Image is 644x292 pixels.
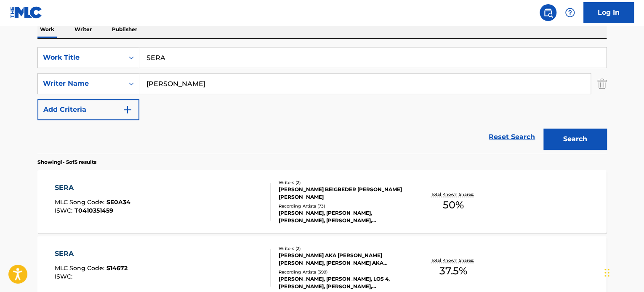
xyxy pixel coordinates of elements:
[55,264,106,272] span: MLC Song Code :
[431,257,476,263] p: Total Known Shares:
[484,128,539,146] a: Reset Search
[37,21,57,38] p: Work
[122,105,133,115] img: 9d2ae6d4665cec9f34b9.svg
[106,198,130,206] span: SE0A34
[279,203,406,209] div: Recording Artists ( 73 )
[37,158,96,166] p: Showing 1 - 5 of 5 results
[72,21,94,38] p: Writer
[55,273,75,280] span: ISWC :
[443,197,464,213] span: 50 %
[279,269,406,275] div: Recording Artists ( 399 )
[562,4,578,21] div: Help
[55,249,128,259] div: SERA
[10,6,43,18] img: MLC Logo
[55,183,130,193] div: SERA
[55,207,75,214] span: ISWC :
[279,252,406,267] div: [PERSON_NAME] AKA [PERSON_NAME] [PERSON_NAME], [PERSON_NAME] AKA [PERSON_NAME]
[43,79,119,89] div: Writer Name
[583,2,634,23] a: Log In
[75,207,113,214] span: T0410351459
[602,252,644,292] iframe: Chat Widget
[543,8,553,18] img: search
[279,245,406,252] div: Writers ( 2 )
[279,209,406,224] div: [PERSON_NAME], [PERSON_NAME], [PERSON_NAME], [PERSON_NAME], [PERSON_NAME]
[540,4,556,21] a: Public Search
[279,186,406,201] div: [PERSON_NAME] BEIGBEDER [PERSON_NAME] [PERSON_NAME]
[55,198,106,206] span: MLC Song Code :
[37,99,139,120] button: Add Criteria
[106,264,128,272] span: S14672
[109,21,140,38] p: Publisher
[597,73,607,94] img: Delete Criterion
[43,53,119,63] div: Work Title
[431,191,476,197] p: Total Known Shares:
[37,47,607,154] form: Search Form
[37,170,607,233] a: SERAMLC Song Code:SE0A34ISWC:T0410351459Writers (2)[PERSON_NAME] BEIGBEDER [PERSON_NAME] [PERSON_...
[279,179,406,186] div: Writers ( 2 )
[565,8,575,18] img: help
[604,260,609,285] div: Drag
[279,275,406,290] div: [PERSON_NAME], [PERSON_NAME], LOS 4,[PERSON_NAME], [PERSON_NAME], [PERSON_NAME]
[439,263,467,279] span: 37.5 %
[543,129,607,150] button: Search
